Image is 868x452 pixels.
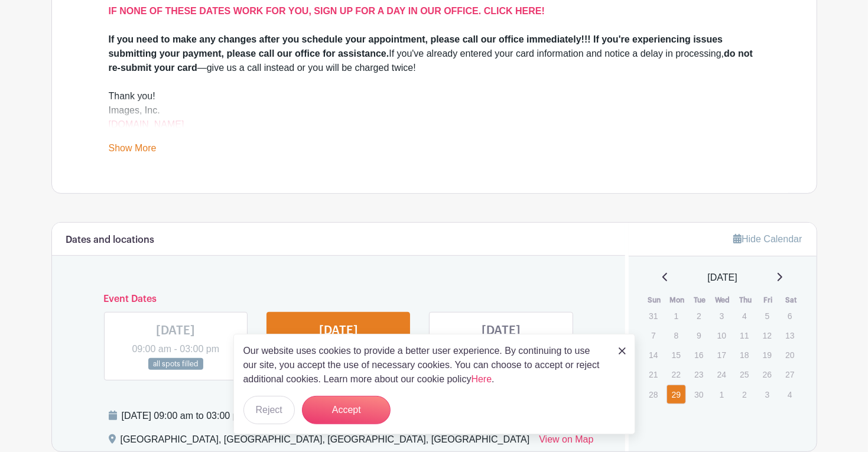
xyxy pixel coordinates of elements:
p: 7 [643,326,663,344]
p: 4 [734,307,754,325]
div: [DATE] 09:00 am to 03:00 pm [122,409,525,423]
p: 16 [689,346,708,364]
p: 10 [712,326,732,344]
p: 12 [758,326,777,344]
p: 4 [780,385,799,404]
th: Sun [643,294,666,306]
p: 19 [758,346,777,364]
p: 5 [758,307,777,325]
p: 20 [780,346,799,364]
p: 11 [734,326,754,344]
th: Fri [757,294,780,306]
th: Thu [734,294,757,306]
a: Show More [109,143,157,158]
div: Images, Inc. [109,103,760,132]
span: [DATE] [708,271,737,285]
div: If you've already entered your card information and notice a delay in processing, —give us a call... [109,32,760,75]
p: 22 [667,365,686,383]
strong: do not re-submit your card [109,48,753,73]
p: 24 [712,365,732,383]
p: 23 [689,365,708,383]
a: View on Map [539,433,593,451]
p: 15 [667,346,686,364]
p: 2 [734,385,754,404]
th: Wed [711,294,734,306]
p: 3 [758,385,777,404]
div: [GEOGRAPHIC_DATA], [GEOGRAPHIC_DATA], [GEOGRAPHIC_DATA], [GEOGRAPHIC_DATA] [121,433,530,451]
h6: Event Dates [95,294,583,305]
p: 21 [643,365,663,383]
strong: If you need to make any changes after you schedule your appointment, please call our office immed... [109,34,723,58]
th: Mon [666,294,689,306]
a: [DOMAIN_NAME] [109,119,184,129]
a: Hide Calendar [733,234,802,244]
p: 17 [712,346,732,364]
p: 8 [667,326,686,344]
p: 2 [689,307,708,325]
p: 30 [689,385,708,404]
p: 13 [780,326,799,344]
th: Tue [688,294,711,306]
p: 18 [734,346,754,364]
p: Our website uses cookies to provide a better user experience. By continuing to use our site, you ... [243,344,606,386]
p: 25 [734,365,754,383]
p: 26 [758,365,777,383]
a: 29 [667,385,686,404]
p: 1 [712,385,732,404]
p: 28 [643,385,663,404]
p: 3 [712,307,732,325]
p: 1 [667,307,686,325]
p: 31 [643,307,663,325]
button: Accept [302,396,391,424]
h6: Dates and locations [66,235,155,246]
p: 14 [643,346,663,364]
img: close_button-5f87c8562297e5c2d7936805f587ecaba9071eb48480494691a3f1689db116b3.svg [619,347,626,355]
a: IF NONE OF THESE DATES WORK FOR YOU, SIGN UP FOR A DAY IN OUR OFFICE. CLICK HERE! [109,6,545,16]
button: Reject [243,396,295,424]
div: Thank you! [109,89,760,103]
th: Sat [779,294,802,306]
p: 6 [780,307,799,325]
a: Here [472,374,492,384]
p: 27 [780,365,799,383]
p: 9 [689,326,708,344]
